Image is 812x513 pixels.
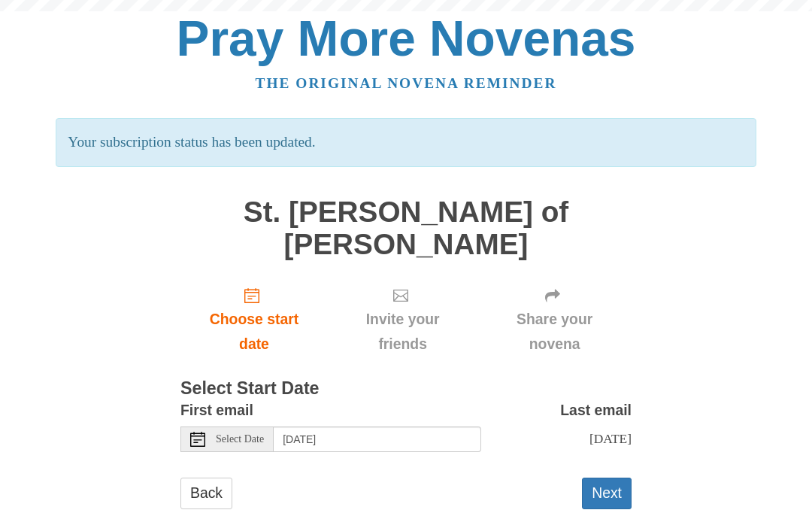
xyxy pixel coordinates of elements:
[477,275,632,365] div: Click "Next" to confirm your start date first.
[582,478,632,508] button: Next
[560,398,632,423] label: Last email
[180,196,632,260] h1: St. [PERSON_NAME] of [PERSON_NAME]
[180,478,232,508] a: Back
[195,307,313,357] span: Choose start date
[180,275,328,365] a: Choose start date
[589,431,632,446] span: [DATE]
[56,118,756,167] p: Your subscription status has been updated.
[180,398,253,423] label: First email
[180,379,632,399] h3: Select Start Date
[216,434,264,445] span: Select Date
[343,307,462,357] span: Invite your friends
[328,275,477,365] div: Click "Next" to confirm your start date first.
[177,11,636,66] a: Pray More Novenas
[492,307,617,357] span: Share your novena
[256,75,557,91] a: The original novena reminder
